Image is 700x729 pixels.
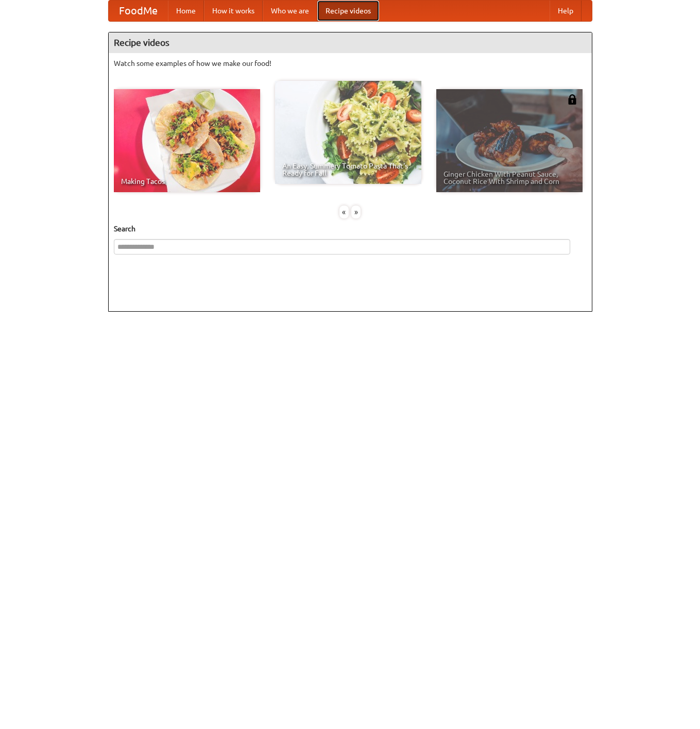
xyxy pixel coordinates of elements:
span: Making Tacos [121,178,253,185]
a: How it works [204,1,263,21]
div: » [351,206,361,218]
span: An Easy, Summery Tomato Pasta That's Ready for Fall [282,162,414,177]
a: Help [550,1,582,21]
h5: Search [114,224,587,234]
a: Home [168,1,204,21]
a: FoodMe [109,1,168,21]
h4: Recipe videos [109,32,592,53]
a: Who we are [263,1,317,21]
div: « [339,206,349,218]
a: An Easy, Summery Tomato Pasta That's Ready for Fall [275,81,421,184]
img: 483408.png [567,94,577,105]
p: Watch some examples of how we make our food! [114,58,587,69]
a: Recipe videos [317,1,379,21]
a: Making Tacos [114,89,260,192]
